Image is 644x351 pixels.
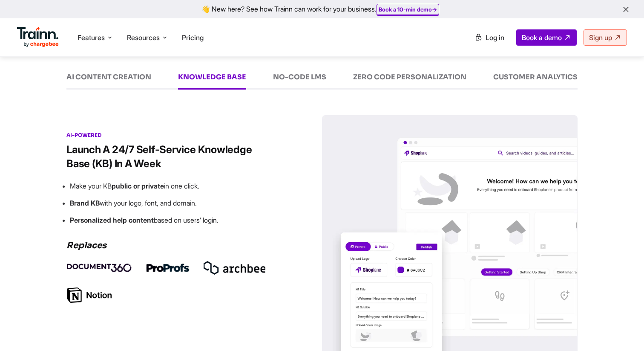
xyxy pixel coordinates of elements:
[178,73,246,90] div: KNOWLEDGE BASE
[379,6,432,13] b: Book a 10-min demo
[589,33,612,42] span: Sign up
[17,27,59,47] img: Trainn Logo
[379,6,437,13] a: Book a 10-min demo→
[70,181,313,191] li: Make your KB in one click.
[66,264,132,272] img: Content creation | customer education software
[70,215,313,225] li: based on users’ login.
[469,30,509,45] a: Log in
[142,259,193,276] img: Content creation | customer education software
[112,182,164,190] b: public or private
[522,33,562,42] span: Book a demo
[353,73,466,90] div: ZERO CODE PERSONALIZATION
[70,216,154,224] b: Personalized help content
[70,199,100,207] b: Brand KB
[66,287,112,304] img: Content creation | customer education software
[70,198,313,208] li: with your logo, font, and domain.
[516,29,577,46] a: Book a demo
[5,5,639,13] div: 👋 New here? See how Trainn can work for your business.
[493,73,578,90] div: CUSTOMER ANALYTICS
[78,33,105,42] span: Features
[66,142,271,171] h3: Launch a 24/7 Self-service Knowledge Base (KB) in a Week
[204,261,265,275] img: Content creation | customer education software
[486,33,504,42] span: Log in
[127,33,160,42] span: Resources
[182,33,204,42] a: Pricing
[66,132,101,138] span: AI-powered
[66,239,313,252] h4: Replaces
[66,73,151,90] div: AI CONTENT CREATION
[601,310,644,351] iframe: Chat Widget
[584,29,627,46] a: Sign up
[273,73,326,90] div: NO-CODE LMS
